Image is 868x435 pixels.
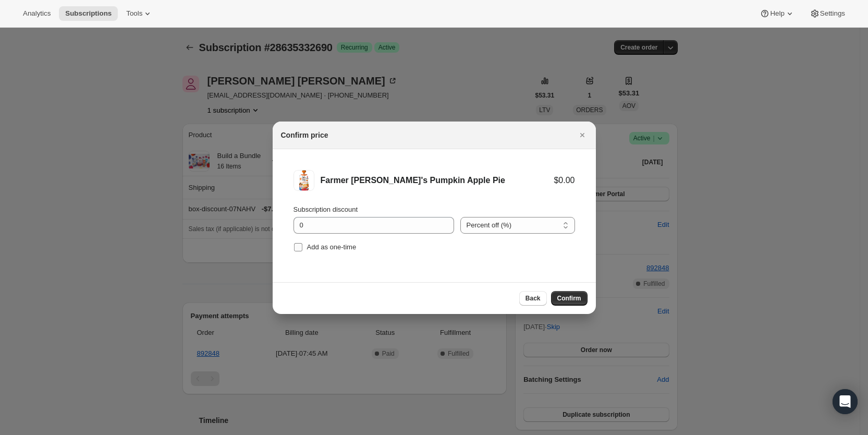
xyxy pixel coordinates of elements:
div: $0.00 [554,175,574,186]
button: Subscriptions [59,6,118,21]
span: Add as one-time [307,243,357,251]
span: Confirm [557,294,581,303]
button: Close [575,128,590,142]
span: Subscriptions [65,9,112,18]
span: Settings [820,9,845,18]
span: Tools [126,9,142,18]
div: Farmer [PERSON_NAME]'s Pumpkin Apple Pie [321,175,554,186]
span: Back [525,294,541,303]
span: Analytics [23,9,51,18]
span: Subscription discount [294,206,358,213]
img: Farmer Jen's Pumpkin Apple Pie [294,170,314,191]
button: Analytics [17,6,57,21]
button: Confirm [551,291,588,306]
span: Help [770,9,784,18]
button: Back [519,291,547,306]
button: Tools [120,6,159,21]
button: Help [753,6,801,21]
h2: Confirm price [281,130,328,140]
button: Settings [803,6,851,21]
div: Open Intercom Messenger [833,389,858,414]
